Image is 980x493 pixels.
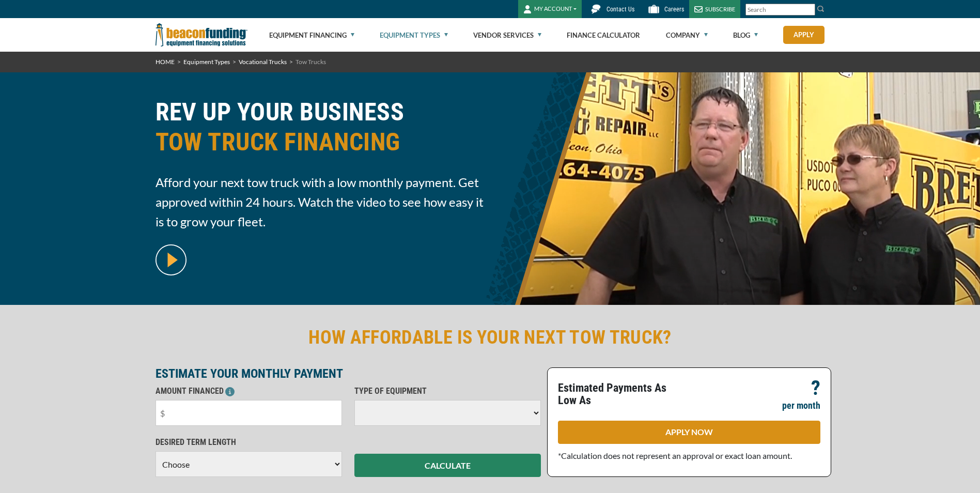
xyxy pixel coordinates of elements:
[558,421,820,444] a: APPLY NOW
[183,58,230,66] a: Equipment Types
[155,97,484,165] h1: REV UP YOUR BUSINESS
[155,127,484,157] span: TOW TRUCK FINANCING
[817,5,825,13] img: Search
[473,19,541,52] a: Vendor Services
[155,367,541,380] p: ESTIMATE YOUR MONTHLY PAYMENT
[354,385,541,397] p: TYPE OF EQUIPMENT
[295,58,326,66] span: Tow Trucks
[567,19,640,52] a: Finance Calculator
[239,58,287,66] a: Vocational Trucks
[155,244,186,275] img: video modal pop-up play button
[269,19,354,52] a: Equipment Financing
[155,58,175,66] a: HOME
[606,6,634,13] span: Contact Us
[804,6,813,14] a: Clear search text
[783,26,825,44] a: Apply
[155,18,247,52] img: Beacon Funding Corporation logo
[155,400,342,426] input: $
[558,451,792,460] span: *Calculation does not represent an approval or exact loan amount.
[155,436,342,449] p: DESIRED TERM LENGTH
[664,6,684,13] span: Careers
[733,19,758,52] a: Blog
[666,19,708,52] a: Company
[155,326,825,349] h2: HOW AFFORDABLE IS YOUR NEXT TOW TRUCK?
[811,382,820,394] p: ?
[745,4,815,16] input: Search
[155,385,342,397] p: AMOUNT FINANCED
[155,173,484,232] span: Afford your next tow truck with a low monthly payment. Get approved within 24 hours. Watch the vi...
[354,454,541,477] button: CALCULATE
[380,19,448,52] a: Equipment Types
[782,399,820,412] p: per month
[558,382,683,407] p: Estimated Payments As Low As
